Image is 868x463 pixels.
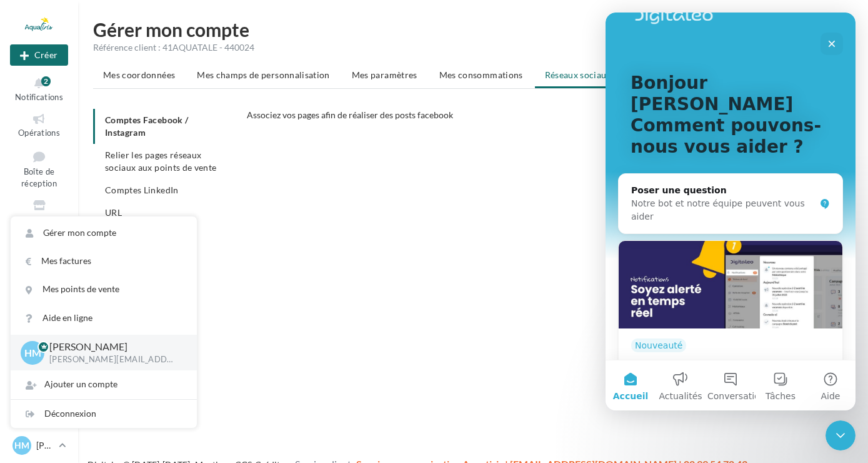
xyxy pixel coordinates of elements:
a: HM [PERSON_NAME] [10,434,68,457]
span: Mes coordonnées [103,69,175,80]
button: Notifications 2 [10,74,68,104]
span: Relier les pages réseaux sociaux aux points de vente [105,150,216,173]
span: Comptes LinkedIn [105,185,179,195]
div: 2 [41,76,51,86]
p: [PERSON_NAME] [49,340,177,354]
p: Bonjour [PERSON_NAME] [25,60,225,103]
div: Ne manquez rien d'important grâce à l'onglet "Notifications" 🔔Nouveauté [12,228,237,413]
a: Opérations [10,109,68,140]
span: HM [14,439,29,452]
button: Créer [10,44,68,66]
button: Actualités [50,348,100,398]
span: Visibilité en ligne [17,214,61,236]
span: Mes consommations [439,69,523,80]
div: Notre bot et notre équipe peuvent vous aider [26,185,209,211]
span: Aide [216,379,235,388]
div: Ajouter un compte [11,370,197,399]
iframe: Intercom live chat [606,13,856,410]
a: Mes factures [11,247,197,275]
span: Actualités [53,379,96,388]
button: Aide [200,348,250,398]
div: Nouveauté [26,326,81,340]
div: Déconnexion [11,400,197,428]
span: Opérations [18,128,60,138]
div: Fermer [215,20,237,43]
p: [PERSON_NAME][EMAIL_ADDRESS][DOMAIN_NAME] [49,354,177,365]
span: Tâches [160,379,190,388]
div: Poser une question [26,171,209,185]
span: Accueil [7,379,43,388]
span: Conversations [102,379,164,388]
a: Gérer mon compte [11,219,197,247]
button: Conversations [100,348,150,398]
button: Tâches [150,348,200,398]
span: Mes champs de personnalisation [197,69,330,80]
p: [PERSON_NAME] [36,439,54,452]
div: Poser une questionNotre bot et notre équipe peuvent vous aider [12,161,237,221]
a: Visibilité en ligne [10,196,68,238]
span: Boîte de réception [21,166,57,188]
div: Nouvelle campagne [10,44,68,66]
span: Mes paramètres [352,69,417,80]
iframe: Intercom live chat [826,420,856,450]
span: Notifications [15,92,63,102]
a: Boîte de réception [10,146,68,191]
h1: Gérer mon compte [93,20,853,39]
div: Référence client : 41AQUATALE - 440024 [93,41,853,54]
a: Aide en ligne [11,304,197,332]
span: Associez vos pages afin de réaliser des posts facebook [247,109,453,120]
img: Ne manquez rien d'important grâce à l'onglet "Notifications" 🔔 [13,228,237,316]
span: URL [105,207,122,218]
span: HM [24,345,41,360]
p: Comment pouvons-nous vous aider ? [25,103,225,145]
a: Mes points de vente [11,275,197,303]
